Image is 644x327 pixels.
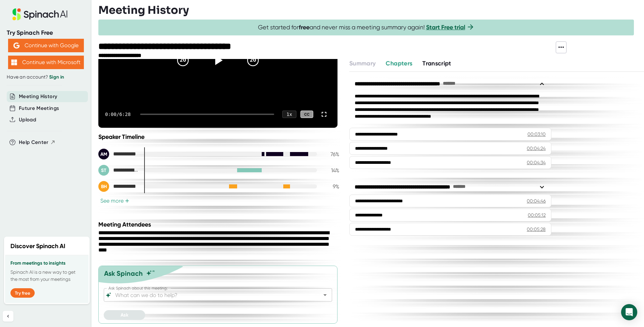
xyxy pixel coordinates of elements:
[322,151,339,157] div: 76 %
[19,139,49,146] span: Help Center
[10,261,83,266] h3: From meetings to insights
[386,59,412,68] button: Chapters
[282,111,296,118] div: 1 x
[98,181,109,192] div: BH
[7,74,85,80] div: Have an account?
[527,226,546,233] div: 00:05:28
[19,116,36,124] button: Upload
[349,59,376,68] button: Summary
[320,290,330,300] button: Open
[349,60,376,67] span: Summary
[7,29,85,37] div: Try Spinach Free
[13,42,20,49] img: Aehbyd4JwY73AAAAAElFTkSuQmCC
[10,288,35,298] button: Try free
[8,56,84,69] button: Continue with Microsoft
[422,60,451,67] span: Transcript
[322,167,339,174] div: 14 %
[621,304,637,320] div: Open Intercom Messenger
[8,39,84,52] button: Continue with Google
[19,105,59,112] button: Future Meetings
[422,59,451,68] button: Transcript
[98,149,139,159] div: Alan Mouton
[527,198,546,204] div: 00:04:46
[528,212,546,218] div: 00:05:12
[98,197,131,204] button: See more+
[426,24,465,31] a: Start Free trial
[3,311,13,322] button: Collapse sidebar
[19,93,57,100] button: Meeting History
[322,183,339,190] div: 9 %
[98,221,341,228] div: Meeting Attendees
[98,181,139,192] div: Benson Hill
[527,145,546,152] div: 00:04:24
[527,159,546,166] div: 00:04:34
[300,111,313,118] div: CC
[104,310,145,320] button: Ask
[114,290,310,300] input: What can we do to help?
[98,165,139,176] div: Sandra L. Tyler
[98,149,109,159] div: AM
[98,133,339,141] div: Speaker Timeline
[98,165,109,176] div: ST
[258,24,475,31] span: Get started for and never miss a meeting summary again!
[386,60,412,67] span: Chapters
[49,74,64,80] a: Sign in
[527,131,546,138] div: 00:03:10
[125,198,129,204] span: +
[105,112,132,117] div: 0:00 / 6:28
[19,139,56,146] button: Help Center
[299,24,310,31] b: free
[10,269,83,283] p: Spinach AI is a new way to get the most from your meetings
[121,312,128,318] span: Ask
[98,4,189,17] h3: Meeting History
[104,269,143,277] div: Ask Spinach
[10,242,65,251] h2: Discover Spinach AI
